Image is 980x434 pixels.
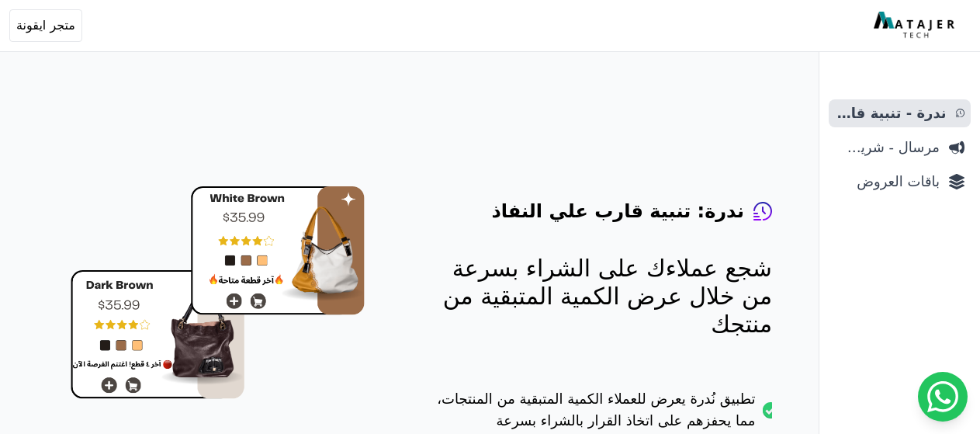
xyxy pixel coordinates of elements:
[835,137,940,158] span: مرسال - شريط دعاية
[874,12,958,40] img: MatajerTech Logo
[835,102,947,124] span: ندرة - تنبية قارب علي النفاذ
[16,16,75,35] span: متجر ايقونة
[9,9,82,42] button: متجر ايقونة
[835,171,940,193] span: باقات العروض
[427,255,772,339] p: شجع عملاءك على الشراء بسرعة من خلال عرض الكمية المتبقية من منتجك
[491,199,744,224] h4: ندرة: تنبية قارب علي النفاذ
[71,186,365,399] img: hero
